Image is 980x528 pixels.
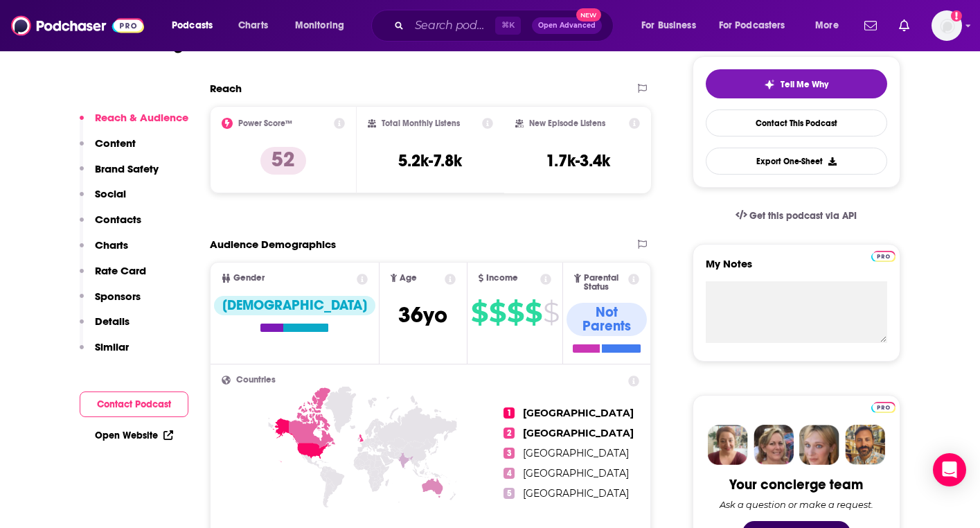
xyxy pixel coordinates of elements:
button: Brand Safety [80,162,159,188]
span: [GEOGRAPHIC_DATA] [523,467,629,479]
button: Open AdvancedNew [532,17,602,34]
button: tell me why sparkleTell Me Why [706,69,887,98]
button: Content [80,137,136,162]
span: Age [400,274,417,283]
img: Jon Profile [845,425,885,465]
span: [GEOGRAPHIC_DATA] [523,407,634,419]
img: Sydney Profile [708,425,748,465]
img: tell me why sparkle [764,79,775,90]
a: Charts [229,15,276,37]
a: Show notifications dropdown [893,14,915,37]
img: Jules Profile [799,425,839,465]
span: For Business [641,16,696,35]
a: Show notifications dropdown [859,14,882,37]
span: Parental Status [584,274,626,292]
span: Monitoring [295,16,344,35]
span: Charts [238,16,268,35]
img: Barbara Profile [754,425,794,465]
h2: Total Monthly Listens [382,118,460,128]
button: open menu [162,15,231,37]
button: open menu [632,15,713,37]
p: Charts [95,238,128,252]
button: Similar [80,340,129,366]
a: Pro website [871,400,896,413]
p: Content [95,137,136,150]
p: Details [95,315,130,328]
span: 36 yo [398,301,447,328]
h2: New Episode Listens [529,118,605,128]
span: Podcasts [172,16,213,35]
button: Show profile menu [932,10,962,41]
button: Export One-Sheet [706,148,887,175]
span: $ [489,301,506,324]
span: 3 [504,448,515,459]
button: Social [80,187,126,213]
span: 1 [504,407,515,419]
span: More [815,16,839,35]
span: Countries [236,376,276,385]
span: Logged in as JamesRod2024 [932,10,962,41]
span: For Podcasters [719,16,785,35]
a: Contact This Podcast [706,109,887,137]
button: Rate Card [80,264,146,290]
p: Rate Card [95,264,146,277]
button: Charts [80,238,128,264]
span: [GEOGRAPHIC_DATA] [523,447,629,459]
label: My Notes [706,257,887,281]
span: ⌘ K [495,17,521,35]
img: Podchaser Pro [871,251,896,262]
span: $ [525,301,542,324]
span: [GEOGRAPHIC_DATA] [523,427,634,439]
img: User Profile [932,10,962,41]
span: 4 [504,468,515,479]
button: Sponsors [80,290,141,315]
div: [DEMOGRAPHIC_DATA] [214,296,375,315]
span: Get this podcast via API [749,210,857,222]
span: Tell Me Why [781,79,828,90]
p: 52 [260,147,306,175]
img: Podchaser - Follow, Share and Rate Podcasts [11,12,144,39]
span: $ [471,301,488,324]
div: Your concierge team [729,476,863,493]
button: Contact Podcast [80,391,188,417]
a: Get this podcast via API [724,199,868,233]
img: Podchaser Pro [871,402,896,413]
p: Social [95,187,126,200]
button: open menu [805,15,856,37]
h3: 1.7k-3.4k [546,150,610,171]
button: Contacts [80,213,141,238]
h3: 5.2k-7.8k [398,150,462,171]
span: 5 [504,488,515,499]
div: Ask a question or make a request. [720,499,873,510]
div: Search podcasts, credits, & more... [384,10,627,42]
p: Similar [95,340,129,353]
span: Open Advanced [538,22,596,29]
span: Gender [233,274,265,283]
button: open menu [285,15,362,37]
span: [GEOGRAPHIC_DATA] [523,487,629,500]
svg: Add a profile image [951,10,962,21]
a: Open Website [95,430,173,441]
h2: Reach [210,82,242,95]
button: open menu [710,15,805,37]
span: 2 [504,428,515,439]
button: Details [80,315,130,340]
p: Sponsors [95,290,141,303]
h2: Power Score™ [238,118,292,128]
a: Pro website [871,249,896,262]
div: Open Intercom Messenger [933,453,966,486]
div: Not Parents [567,303,647,336]
p: Brand Safety [95,162,159,175]
p: Contacts [95,213,141,226]
h2: Audience Demographics [210,238,336,251]
input: Search podcasts, credits, & more... [409,15,495,37]
button: Reach & Audience [80,111,188,137]
p: Reach & Audience [95,111,188,124]
span: $ [543,301,559,324]
span: Income [486,274,518,283]
span: New [576,8,601,21]
span: $ [507,301,524,324]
